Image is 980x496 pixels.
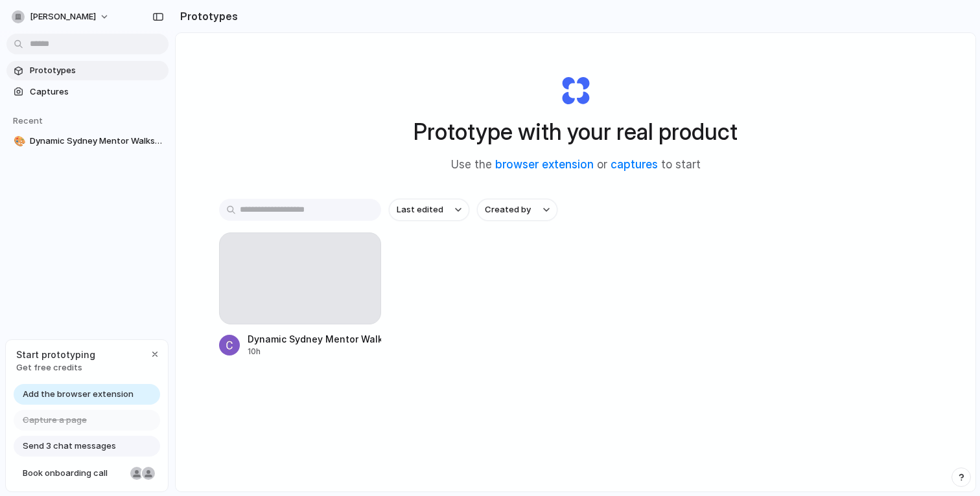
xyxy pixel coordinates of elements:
span: Capture a page [23,414,87,427]
div: Christian Iacullo [141,466,156,481]
a: browser extension [495,158,594,171]
span: Created by [485,203,531,216]
div: Dynamic Sydney Mentor Walks Page [248,332,381,346]
h1: Prototype with your real product [414,115,738,149]
a: 🎨Dynamic Sydney Mentor Walks Page [6,131,169,151]
a: Captures [6,82,169,102]
span: Prototypes [30,64,163,77]
span: Use the or to start [451,157,701,174]
a: Add the browser extension [14,384,160,405]
a: Dynamic Sydney Mentor Walks Page10h [219,232,381,357]
button: Last edited [389,199,469,221]
div: Nicole Kubica [129,466,145,481]
button: 🎨 [12,135,25,148]
span: Last edited [397,203,443,216]
span: [PERSON_NAME] [30,10,96,23]
span: Book onboarding call [23,467,125,480]
span: Start prototyping [16,348,95,361]
span: Dynamic Sydney Mentor Walks Page [30,135,163,148]
a: Book onboarding call [14,463,160,484]
div: 10h [248,346,381,357]
button: [PERSON_NAME] [6,6,116,27]
span: Recent [13,115,43,126]
a: Prototypes [6,61,169,80]
h2: Prototypes [175,8,238,24]
span: Send 3 chat messages [23,440,116,453]
span: Add the browser extension [23,388,134,401]
button: Created by [477,199,557,221]
a: captures [611,158,658,171]
div: 🎨 [14,134,23,149]
span: Captures [30,85,163,98]
span: Get free credits [16,361,95,374]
